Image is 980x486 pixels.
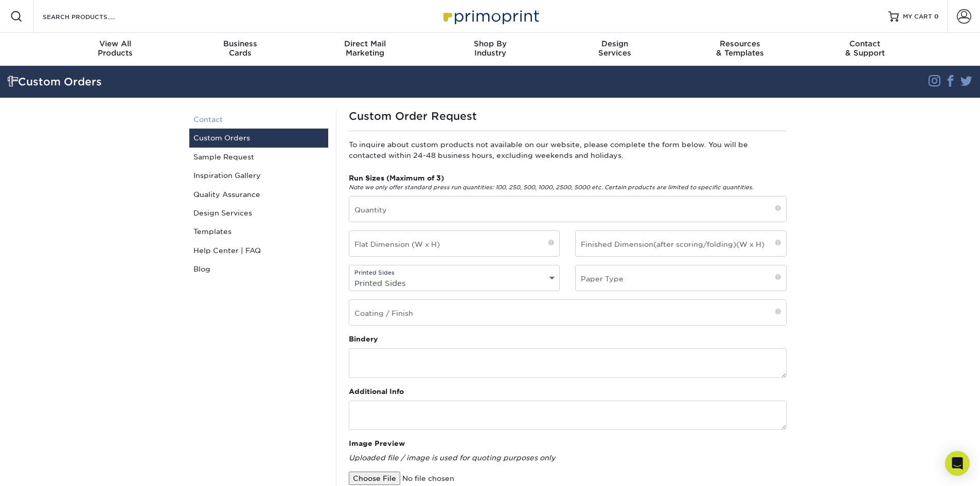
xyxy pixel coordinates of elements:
[42,10,142,23] input: SEARCH PRODUCTS.....
[678,33,803,66] a: Resources& Templates
[302,39,427,48] span: Direct Mail
[189,241,328,260] a: Help Center | FAQ
[189,204,328,222] a: Design Services
[53,33,178,66] a: View AllProducts
[189,260,328,278] a: Blog
[189,166,328,185] a: Inspiration Gallery
[349,184,754,191] em: Note we only offer standard press run quantities: 100, 250, 500, 1000, 2500, 5000 etc. Certain pr...
[439,5,542,27] img: Primoprint
[803,39,928,48] span: Contact
[302,33,427,66] a: Direct MailMarketing
[349,139,787,160] p: To inquire about custom products not available on our website, please complete the form below. Yo...
[427,39,553,48] span: Shop By
[678,39,803,58] div: & Templates
[302,39,427,58] div: Marketing
[349,335,378,343] strong: Bindery
[349,439,405,447] strong: Image Preview
[189,148,328,166] a: Sample Request
[349,454,555,462] em: Uploaded file / image is used for quoting purposes only
[177,39,302,48] span: Business
[189,110,328,129] a: Contact
[427,39,553,58] div: Industry
[177,33,302,66] a: BusinessCards
[803,39,928,58] div: & Support
[349,110,787,122] h1: Custom Order Request
[189,129,328,147] a: Custom Orders
[553,39,678,58] div: Services
[934,13,939,20] span: 0
[553,33,678,66] a: DesignServices
[189,222,328,241] a: Templates
[427,33,553,66] a: Shop ByIndustry
[177,39,302,58] div: Cards
[53,39,178,48] span: View All
[553,39,678,48] span: Design
[189,185,328,204] a: Quality Assurance
[903,12,932,21] span: MY CART
[53,39,178,58] div: Products
[349,174,444,182] strong: Run Sizes (Maximum of 3)
[349,387,404,395] strong: Additional Info
[678,39,803,48] span: Resources
[945,451,970,476] div: Open Intercom Messenger
[803,33,928,66] a: Contact& Support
